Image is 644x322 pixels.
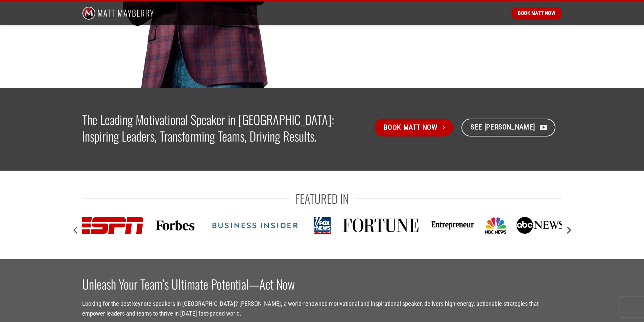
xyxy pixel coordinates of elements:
[70,223,82,238] button: Previous
[82,299,562,319] p: Looking for the best keynote speakers in [GEOGRAPHIC_DATA]? [PERSON_NAME], a world-renowned motiv...
[471,121,535,133] span: See [PERSON_NAME]
[82,110,334,145] strong: The Leading Motivational Speaker in [GEOGRAPHIC_DATA]: Inspiring Leaders, Transforming Teams, Dri...
[82,1,154,25] img: Matt Mayberry
[461,119,555,137] a: See [PERSON_NAME]
[375,119,453,137] a: Book Matt Now
[511,7,562,20] a: Book Matt Now
[562,223,574,238] button: Next
[383,122,437,133] span: Book Matt Now
[518,9,555,17] span: Book Matt Now
[82,275,295,293] strong: Unleash Your Team’s Ultimate Potential—Act Now
[295,189,349,208] span: Featured In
